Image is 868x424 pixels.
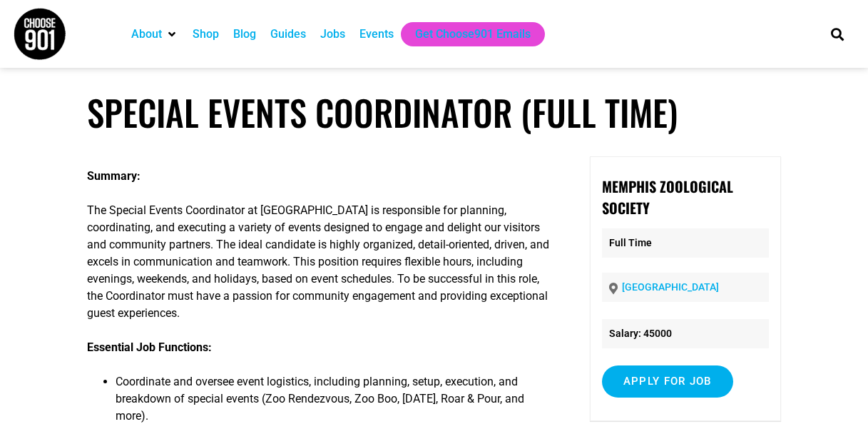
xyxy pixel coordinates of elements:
[87,91,782,133] h1: Special Events Coordinator (Full Time)
[233,26,256,43] a: Blog
[124,22,185,46] div: About
[622,281,719,293] a: [GEOGRAPHIC_DATA]
[415,26,531,43] a: Get Choose901 Emails
[131,26,162,43] a: About
[602,228,769,258] p: Full Time
[124,22,806,46] nav: Main nav
[602,319,769,348] li: Salary: 45000
[87,169,141,183] strong: Summary:
[270,26,306,43] a: Guides
[602,176,733,218] strong: Memphis Zoological Society
[359,26,394,43] a: Events
[602,365,733,398] input: Apply for job
[825,22,849,46] div: Search
[320,26,345,43] a: Jobs
[87,340,212,354] strong: Essential Job Functions:
[193,26,219,43] a: Shop
[87,202,555,322] p: The Special Events Coordinator at [GEOGRAPHIC_DATA] is responsible for planning, coordinating, an...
